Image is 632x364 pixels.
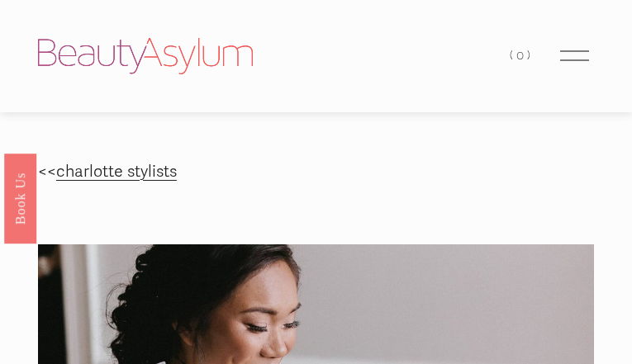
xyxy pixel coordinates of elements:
span: ) [527,48,534,63]
p: << [38,158,594,187]
a: charlotte stylists [56,162,177,182]
a: 0 items in cart [510,45,533,67]
img: Beauty Asylum | Bridal Hair &amp; Makeup Charlotte &amp; Atlanta [38,38,253,74]
a: Book Us [4,153,36,243]
span: 0 [516,48,527,63]
span: ( [510,48,516,63]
